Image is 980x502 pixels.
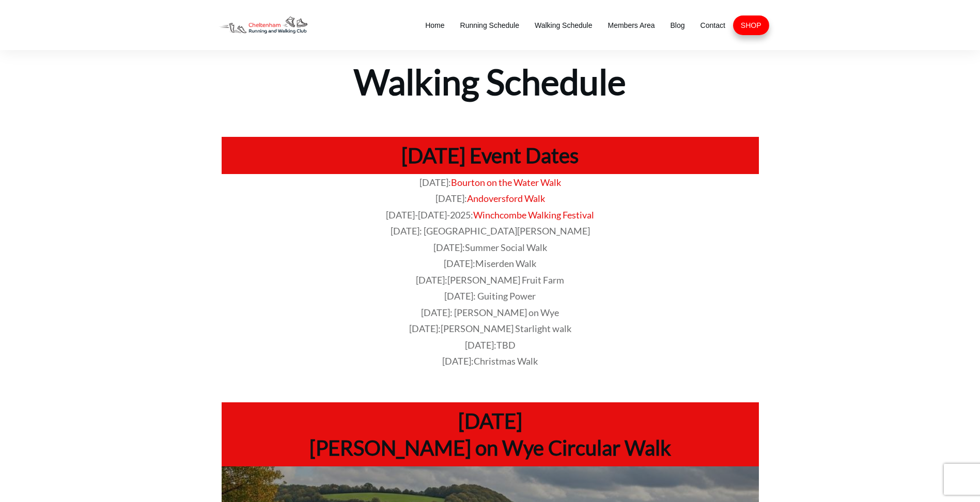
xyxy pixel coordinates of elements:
a: Blog [671,18,685,33]
span: [DATE]: [409,323,571,334]
span: [DATE]: [444,258,536,269]
a: Running Schedule [460,18,519,33]
span: [DATE]: [GEOGRAPHIC_DATA][PERSON_NAME] [391,225,590,237]
a: SHOP [741,18,761,33]
h1: [DATE] Event Dates [227,142,754,169]
a: Winchcombe Walking Festival [473,209,594,221]
span: [DATE]: [435,193,467,204]
span: [PERSON_NAME] Starlight walk [441,323,571,334]
h1: [DATE] [227,407,754,434]
span: [DATE]: [416,274,564,286]
span: Summer Social Walk [465,242,547,253]
a: Bourton on the Water Walk [451,177,561,188]
h1: Walking Schedule [212,51,769,104]
img: Decathlon [211,10,315,40]
span: [PERSON_NAME] Fruit Farm [447,274,564,286]
span: Miserden Walk [475,258,536,269]
a: Home [425,18,444,33]
span: TBD [496,339,516,351]
a: Contact [701,18,725,33]
a: Andoversford Walk [467,193,545,204]
span: [DATE]: Guiting Power [444,290,536,302]
span: [DATE]-[DATE]-2025: [386,209,473,221]
a: Members Area [608,18,655,33]
h1: [PERSON_NAME] on Wye Circular Walk [227,434,754,461]
span: Christmas Walk [474,355,538,367]
a: Walking Schedule [535,18,593,33]
span: [DATE]: [433,242,547,253]
span: [DATE]: [442,355,538,367]
span: [DATE]: [419,177,451,188]
span: [DATE]: [PERSON_NAME] on Wye [421,307,559,318]
span: [DATE]: [465,339,516,351]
